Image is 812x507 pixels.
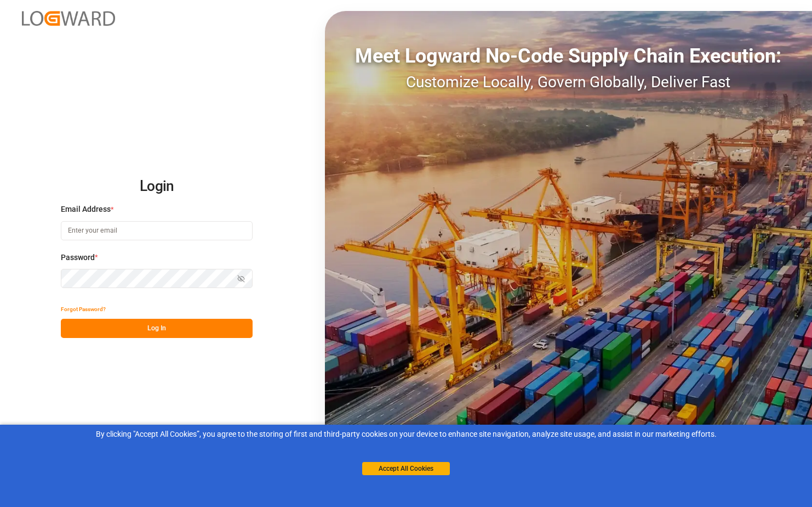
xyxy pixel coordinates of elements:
button: Accept All Cookies [362,462,450,475]
button: Log In [61,319,253,338]
span: Password [61,252,95,263]
div: By clicking "Accept All Cookies”, you agree to the storing of first and third-party cookies on yo... [8,429,804,440]
div: Meet Logward No-Code Supply Chain Execution: [325,41,812,71]
span: Email Address [61,204,111,215]
img: Logward_new_orange.png [22,11,115,26]
input: Enter your email [61,221,253,240]
button: Forgot Password? [61,300,106,319]
h2: Login [61,169,253,204]
div: Customize Locally, Govern Globally, Deliver Fast [325,71,812,94]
